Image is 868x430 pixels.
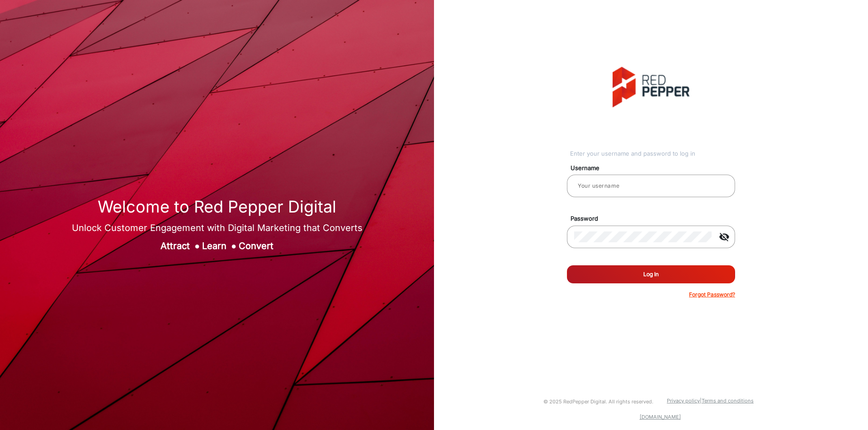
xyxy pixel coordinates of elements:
span: ● [231,240,236,251]
small: © 2025 RedPepper Digital. All rights reserved. [543,398,653,405]
mat-label: Username [564,164,745,173]
span: ● [194,240,200,251]
button: Log In [567,265,735,283]
div: Unlock Customer Engagement with Digital Marketing that Converts [72,221,363,235]
input: Your username [574,180,728,191]
mat-label: Password [564,214,745,223]
img: vmg-logo [613,67,689,107]
mat-icon: visibility_off [713,231,735,242]
a: | [700,398,702,404]
div: Attract Learn Convert [72,239,363,253]
a: Terms and conditions [702,398,754,404]
p: Forgot Password? [689,291,735,299]
a: [DOMAIN_NAME] [640,414,681,420]
a: Privacy policy [667,398,700,404]
div: Enter your username and password to log in [570,149,735,158]
h1: Welcome to Red Pepper Digital [72,197,363,217]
